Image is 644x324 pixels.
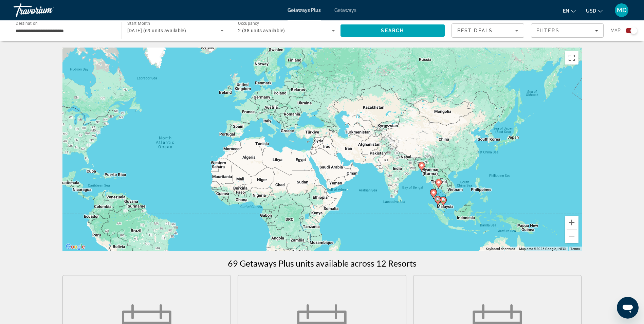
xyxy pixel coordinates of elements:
[565,51,578,65] button: Toggle fullscreen view
[610,26,621,35] span: Map
[16,27,113,35] input: Select destination
[486,247,515,251] button: Keyboard shortcuts
[613,3,630,17] button: User Menu
[341,24,445,37] button: Search
[531,23,604,38] button: Filters
[334,7,356,13] a: Getaways
[586,6,603,16] button: Change currency
[64,242,87,251] img: Google
[238,28,285,33] span: 2 (38 units available)
[64,242,87,251] a: Open this area in Google Maps (opens a new window)
[519,247,566,251] span: Map data ©2025 Google, INEGI
[381,28,404,33] span: Search
[288,7,321,13] a: Getaways Plus
[238,21,259,26] span: Occupancy
[565,216,578,229] button: Zoom in
[457,28,493,33] span: Best Deals
[457,26,518,35] mat-select: Sort by
[563,6,576,16] button: Change language
[228,258,417,268] h1: 69 Getaways Plus units available across 12 Resorts
[565,230,578,243] button: Zoom out
[14,1,81,19] a: Travorium
[617,297,639,319] iframe: Button to launch messaging window
[617,7,627,14] span: MD
[16,21,38,25] span: Destination
[563,8,569,14] span: en
[127,21,150,26] span: Start Month
[570,247,580,251] a: Terms (opens in new tab)
[586,8,596,14] span: USD
[536,28,559,33] span: Filters
[127,28,186,33] span: [DATE] (69 units available)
